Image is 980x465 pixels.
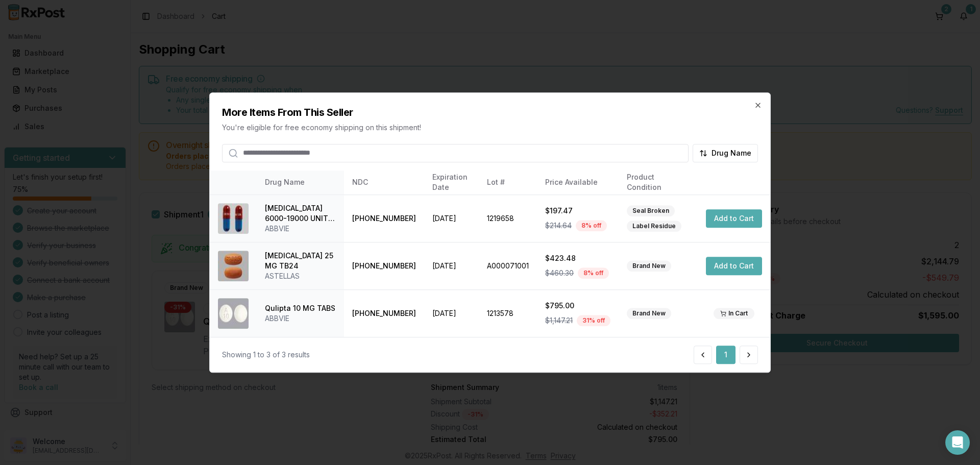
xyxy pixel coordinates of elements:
[265,303,335,313] div: Qulipta 10 MG TABS
[344,195,424,242] td: [PHONE_NUMBER]
[545,253,610,263] div: $423.48
[545,315,573,326] span: $1,147.21
[712,148,751,158] span: Drug Name
[424,170,479,195] th: Expiration Date
[218,298,249,329] img: Qulipta 10 MG TABS
[537,170,619,195] th: Price Available
[479,195,537,242] td: 1219658
[265,224,336,234] div: ABBVIE
[627,221,681,232] div: Label Residue
[257,170,344,195] th: Drug Name
[627,205,675,216] div: Seal Broken
[344,242,424,290] td: [PHONE_NUMBER]
[627,260,671,272] div: Brand New
[424,195,479,242] td: [DATE]
[265,251,336,271] div: [MEDICAL_DATA] 25 MG TB24
[627,308,671,319] div: Brand New
[222,350,310,360] div: Showing 1 to 3 of 3 results
[479,170,537,195] th: Lot #
[545,268,574,278] span: $460.30
[576,220,607,231] div: 8 % off
[222,105,758,119] h2: More Items From This Seller
[545,206,610,216] div: $197.47
[545,221,572,231] span: $214.64
[578,267,609,279] div: 8 % off
[577,315,610,326] div: 31 % off
[716,346,736,364] button: 1
[693,144,758,162] button: Drug Name
[265,203,336,224] div: [MEDICAL_DATA] 6000-19000 UNIT CPEP
[265,313,336,324] div: ABBVIE
[218,203,249,234] img: Creon 6000-19000 UNIT CPEP
[218,251,249,281] img: Myrbetriq 25 MG TB24
[344,290,424,337] td: [PHONE_NUMBER]
[706,209,762,228] button: Add to Cart
[424,242,479,290] td: [DATE]
[222,123,758,133] p: You're eligible for free economy shipping on this shipment!
[344,170,424,195] th: NDC
[424,290,479,337] td: [DATE]
[479,242,537,290] td: A000071001
[706,257,762,275] button: Add to Cart
[714,308,754,319] div: In Cart
[545,301,610,311] div: $795.00
[265,271,336,281] div: ASTELLAS
[619,170,698,195] th: Product Condition
[479,290,537,337] td: 1213578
